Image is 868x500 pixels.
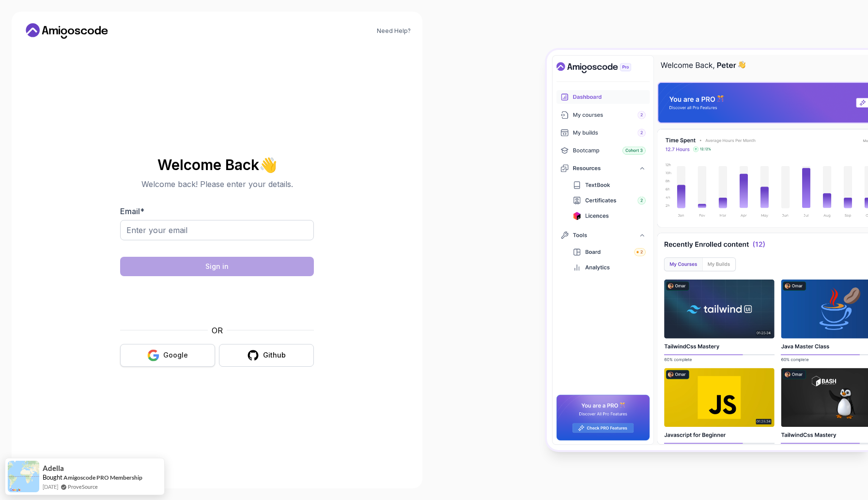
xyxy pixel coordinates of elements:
button: Sign in [120,257,314,276]
span: [DATE] [43,483,58,491]
a: ProveSource [68,483,98,491]
p: Welcome back! Please enter your details. [120,178,314,190]
label: Email * [120,206,144,216]
p: OR [212,325,223,336]
a: Amigoscode PRO Membership [63,474,142,481]
div: Sign in [205,262,229,271]
iframe: Widget containing checkbox for hCaptcha security challenge [144,282,290,319]
div: Github [263,350,286,360]
img: Amigoscode Dashboard [547,50,868,450]
span: 👋 [259,156,277,172]
a: Home link [23,23,110,39]
span: Bought [43,473,62,481]
input: Enter your email [120,220,314,240]
button: Google [120,344,215,367]
div: Google [163,350,188,360]
button: Github [219,344,314,367]
h2: Welcome Back [120,157,314,172]
img: provesource social proof notification image [8,461,39,492]
a: Need Help? [377,27,411,35]
span: Adella [43,464,64,472]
